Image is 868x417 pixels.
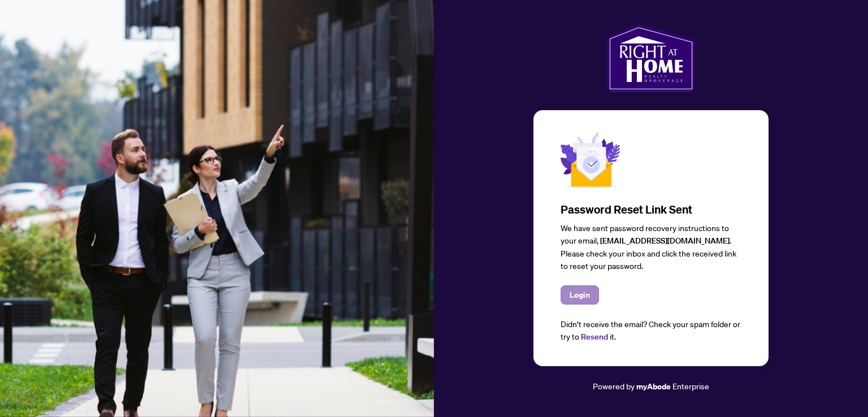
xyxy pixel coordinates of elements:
a: myAbode [636,380,671,393]
img: ma-logo [607,24,695,92]
button: Login [561,285,599,305]
div: Didn’t receive the email? Check your spam folder or try to it. [561,318,741,344]
span: Enterprise [672,381,709,391]
button: Resend [581,331,608,344]
span: [EMAIL_ADDRESS][DOMAIN_NAME] [600,236,730,246]
div: We have sent password recovery instructions to your email, . Please check your inbox and click th... [561,222,741,272]
span: Login [570,286,590,304]
span: Powered by [593,381,635,391]
img: Mail Sent [561,133,620,188]
h3: Password Reset Link sent [561,202,741,218]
